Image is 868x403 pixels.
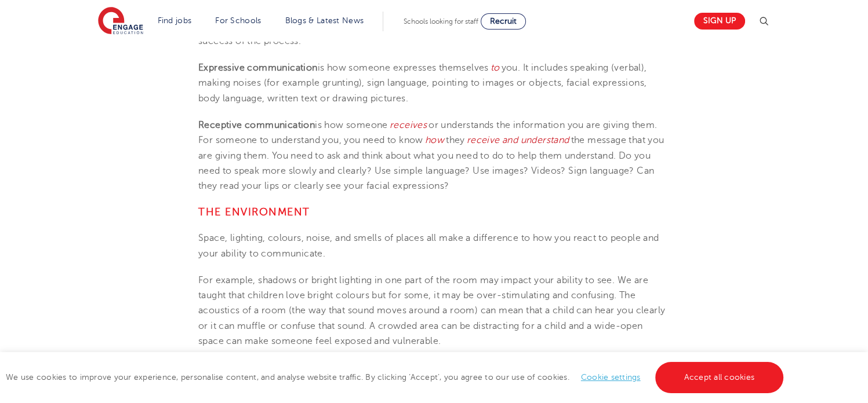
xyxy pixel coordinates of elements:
[390,120,427,130] span: receives
[694,13,745,30] a: Sign up
[315,120,388,130] span: is how someone
[198,120,315,130] b: Receptive communication
[285,16,364,25] a: Blogs & Latest News
[98,7,143,36] img: Engage Education
[581,373,641,382] a: Cookie settings
[481,13,526,30] a: Recruit
[467,135,569,145] span: receive and understand
[198,206,310,218] b: The Environment
[198,63,647,104] span: you. It includes speaking (verbal), making noises (for example grunting), sign language, pointing...
[6,373,786,382] span: We use cookies to improve your experience, personalise content, and analyse website traffic. By c...
[490,17,517,25] span: Recruit
[318,63,489,73] span: is how someone expresses themselves
[655,362,784,393] a: Accept all cookies
[425,135,444,145] span: how
[198,233,659,258] span: Space, lighting, colours, noise, and smells of places all make a difference to how you react to p...
[158,16,192,25] a: Find jobs
[446,135,465,145] span: they
[491,63,500,73] span: to
[198,63,318,73] b: Expressive communication
[198,275,665,346] span: For example, shadows or bright lighting in one part of the room may impact your ability to see. W...
[404,17,478,25] span: Schools looking for staff
[215,16,261,25] a: For Schools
